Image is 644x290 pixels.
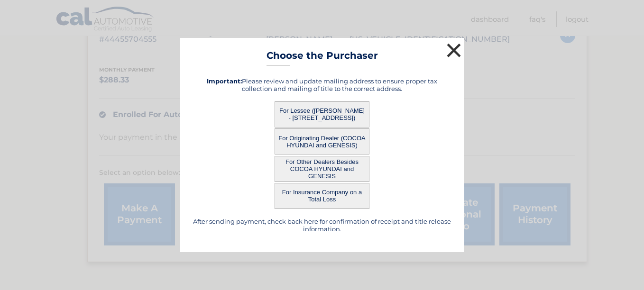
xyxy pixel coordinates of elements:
[275,183,369,209] button: For Insurance Company on a Total Loss
[275,156,369,182] button: For Other Dealers Besides COCOA HYUNDAI and GENESIS
[275,101,369,127] button: For Lessee ([PERSON_NAME] - [STREET_ADDRESS])
[275,128,369,154] button: For Originating Dealer (COCOA HYUNDAI and GENESIS)
[192,77,452,92] h5: Please review and update mailing address to ensure proper tax collection and mailing of title to ...
[192,217,452,233] h5: After sending payment, check back here for confirmation of receipt and title release information.
[267,50,378,66] h3: Choose the Purchaser
[207,77,242,85] strong: Important:
[444,41,463,60] button: ×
